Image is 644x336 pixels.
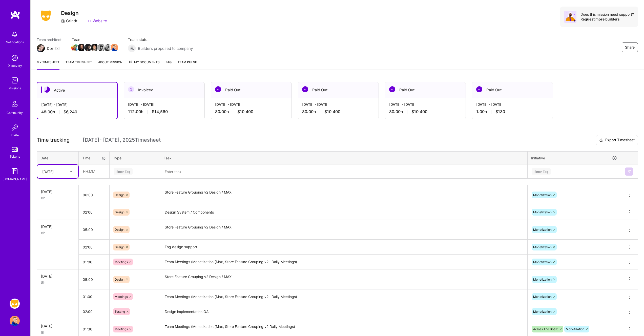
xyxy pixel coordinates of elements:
[78,44,85,51] img: Team Member Avatar
[215,102,287,107] div: [DATE] - [DATE]
[88,18,107,24] a: Website
[11,133,19,138] div: Invite
[79,240,109,254] input: HH:MM
[533,228,552,232] span: Monetization
[215,109,287,114] div: 80:00 h
[12,147,18,152] img: tokens
[124,82,204,98] div: Invoiced
[115,245,124,249] span: Design
[596,135,638,145] button: Export Timesheet
[302,86,308,92] img: Paid Out
[71,44,79,51] img: Team Member Avatar
[7,110,23,115] div: Community
[128,102,200,107] div: [DATE] - [DATE]
[161,270,527,289] textarea: Store Feature Grouping v2 Design / MAX
[111,43,118,52] a: Team Member Avatar
[98,43,105,52] a: Team Member Avatar
[37,59,59,70] a: My timesheet
[41,330,74,335] div: 8h
[302,109,375,114] div: 80:00 h
[79,165,109,178] input: HH:MM
[37,44,45,52] img: Team Architect
[104,44,112,51] img: Team Member Avatar
[6,39,24,45] div: Notifications
[161,290,527,304] textarea: Team Meetings (Monetization (Max, Store Feature Grouping v2, Daily Meetings)
[495,109,505,114] span: $130
[128,109,200,114] div: 112:00 h
[85,43,91,52] a: Team Member Avatar
[115,260,128,264] span: Meetings
[42,169,54,174] div: [DATE]
[298,82,379,98] div: Paid Out
[41,189,74,194] div: [DATE]
[41,323,74,329] div: [DATE]
[10,122,20,133] img: Invite
[532,167,551,175] div: Enter Tag
[385,82,466,98] div: Paid Out
[72,37,118,42] span: Team
[91,44,98,51] img: Team Member Avatar
[79,255,109,269] input: HH:MM
[161,220,527,239] textarea: Store Feature Grouping v2 Design / MAX
[78,43,85,52] a: Team Member Avatar
[161,185,527,204] textarea: Store Feature Grouping v2 Design / MAX
[98,59,122,70] a: About Mission
[531,155,617,161] div: Initiative
[97,44,105,51] img: Team Member Avatar
[10,299,20,309] img: Grindr: Design
[37,9,55,23] img: Company Logo
[389,109,462,114] div: 80:00 h
[9,98,21,110] img: Community
[3,176,27,182] div: [DOMAIN_NAME]
[41,102,113,107] div: [DATE] - [DATE]
[161,240,527,254] textarea: Eng design support
[47,46,53,51] div: Dor
[115,228,124,232] span: Design
[533,327,558,331] span: Across The Board
[66,59,92,70] a: Team timesheet
[70,170,72,173] i: icon Chevron
[324,109,340,114] span: $10,400
[472,82,553,98] div: Paid Out
[622,42,638,52] button: Share
[128,86,134,92] img: Invoiced
[115,327,128,331] span: Meetings
[110,151,160,164] th: Type
[61,10,107,16] h3: Design
[152,109,168,114] span: $14,560
[166,59,172,70] a: FAQ
[10,53,20,63] img: discovery
[37,151,79,164] th: Date
[72,43,78,52] a: Team Member Avatar
[115,193,124,197] span: Design
[105,43,111,52] a: Team Member Avatar
[91,43,98,52] a: Team Member Avatar
[129,59,160,70] a: My Documents
[37,82,117,98] div: Active
[8,299,21,309] a: Grindr: Design
[160,151,528,164] th: Task
[41,109,113,115] div: 48:00 h
[476,86,482,92] img: Paid Out
[476,109,549,114] div: 1:00 h
[8,316,21,326] a: User Avatar
[580,12,634,17] div: Does this mission need support?
[161,305,527,319] textarea: Design implementation QA
[61,19,65,23] i: icon CompanyGray
[64,109,77,115] span: $6,240
[55,46,59,50] i: icon Mail
[111,44,118,51] img: Team Member Avatar
[84,44,92,51] img: Team Member Avatar
[533,260,552,264] span: Monetization
[37,37,61,42] span: Team architect
[9,86,21,91] div: Missions
[79,322,109,336] input: HH:MM
[138,46,193,51] span: Builders proposed to company
[79,223,109,236] input: HH:MM
[83,137,161,143] span: [DATE] - [DATE] , 2025 Timesheet
[41,230,74,236] div: 8h
[302,102,375,107] div: [DATE] - [DATE]
[114,167,133,175] div: Enter Tag
[10,166,20,176] img: guide book
[161,205,527,219] textarea: Design System / Components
